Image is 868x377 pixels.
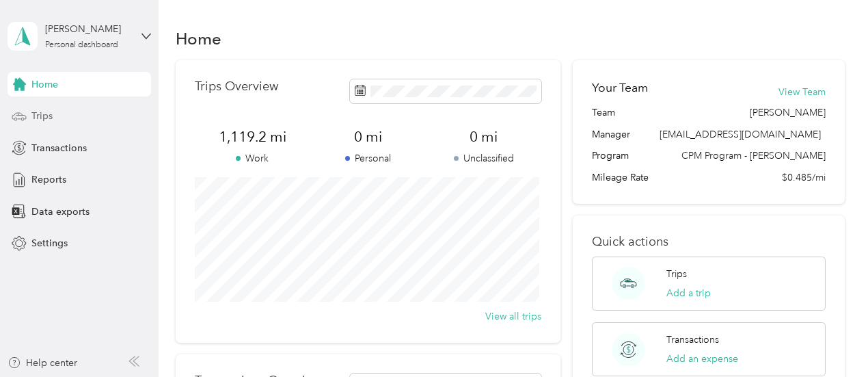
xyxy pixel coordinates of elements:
[45,22,131,36] div: [PERSON_NAME]
[666,352,738,366] button: Add an expense
[31,236,68,250] span: Settings
[310,151,426,166] p: Personal
[791,300,868,377] iframe: Everlance-gr Chat Button Frame
[592,127,630,142] span: Manager
[485,309,541,324] button: View all trips
[592,148,629,163] span: Program
[681,148,826,163] span: CPM Program - [PERSON_NAME]
[782,170,826,185] span: $0.485/mi
[310,127,426,146] span: 0 mi
[31,109,53,123] span: Trips
[195,127,310,146] span: 1,119.2 mi
[666,286,711,300] button: Add a trip
[592,105,615,120] span: Team
[45,41,118,49] div: Personal dashboard
[660,129,821,140] span: [EMAIL_ADDRESS][DOMAIN_NAME]
[426,151,541,166] p: Unclassified
[31,141,87,155] span: Transactions
[195,79,278,94] p: Trips Overview
[778,85,826,99] button: View Team
[426,127,541,146] span: 0 mi
[592,170,649,185] span: Mileage Rate
[666,267,687,281] p: Trips
[31,205,90,219] span: Data exports
[176,31,221,46] h1: Home
[592,235,826,249] p: Quick actions
[195,151,310,166] p: Work
[666,333,719,347] p: Transactions
[592,79,648,96] h2: Your Team
[8,356,77,370] button: Help center
[31,172,66,187] span: Reports
[750,105,826,120] span: [PERSON_NAME]
[31,77,58,92] span: Home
